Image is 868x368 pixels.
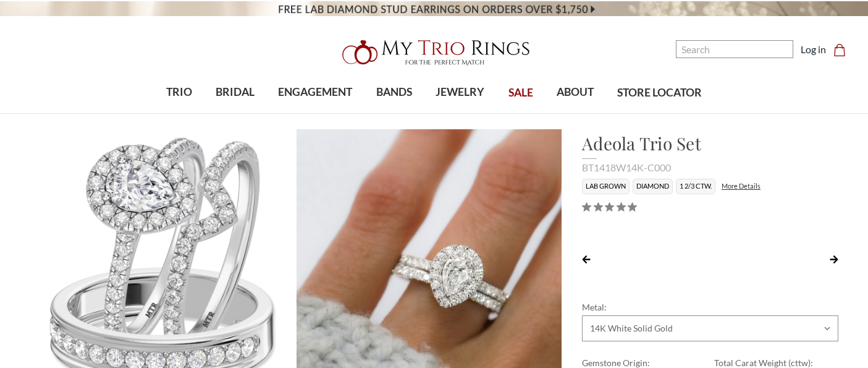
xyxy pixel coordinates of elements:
[454,113,466,114] button: submenu toggle
[833,44,846,56] svg: cart.cart_preview
[676,179,715,194] li: 1 2/3 CTW.
[335,33,533,72] img: My Trio Rings
[154,72,204,113] a: TRIO
[569,113,581,114] button: submenu toggle
[617,85,702,101] span: STORE LOCATOR
[266,72,364,113] a: ENGAGEMENT
[722,182,761,190] a: More Details
[833,42,853,57] a: Cart with 0 items
[633,179,673,194] li: Diamond
[309,113,321,114] button: submenu toggle
[216,84,255,100] span: BRIDAL
[605,73,714,113] a: STORE LOCATOR
[508,85,533,101] span: SALE
[582,160,838,175] div: BT1418W14K-C000
[376,84,412,100] span: BANDS
[582,179,630,194] li: Lab Grown
[229,113,242,114] button: submenu toggle
[557,84,594,100] span: ABOUT
[388,113,400,114] button: submenu toggle
[251,33,616,72] a: My Trio Rings
[676,40,793,58] input: Search
[424,72,496,113] a: JEWELRY
[204,72,266,113] a: BRIDAL
[173,113,185,114] button: submenu toggle
[545,72,605,113] a: ABOUT
[436,84,484,100] span: JEWELRY
[496,73,544,113] a: SALE
[364,72,424,113] a: BANDS
[278,84,352,100] span: ENGAGEMENT
[582,301,838,314] label: Metal:
[801,42,826,57] a: Log in
[582,131,838,156] h1: Adeola Trio Set
[166,84,192,100] span: TRIO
